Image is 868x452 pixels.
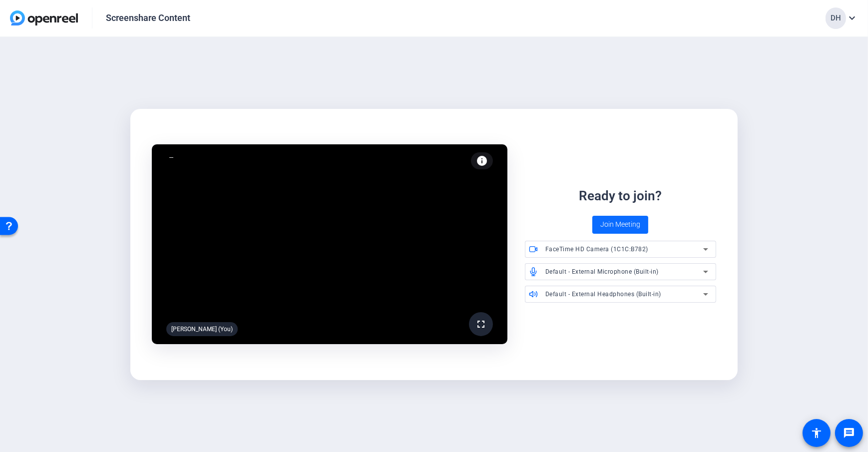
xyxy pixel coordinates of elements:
mat-icon: expand_more [846,12,858,24]
span: Default - External Microphone (Built-in) [545,268,659,275]
mat-icon: fullscreen [475,318,487,330]
div: Screenshare Content [106,12,190,24]
div: DH [826,7,846,29]
button: Join Meeting [592,216,648,234]
span: Default - External Headphones (Built-in) [545,291,661,298]
mat-icon: info [476,155,488,167]
div: [PERSON_NAME] (You) [166,322,238,336]
span: Join Meeting [600,219,640,230]
span: FaceTime HD Camera (1C1C:B782) [545,246,648,253]
mat-icon: accessibility [811,427,823,439]
mat-icon: message [843,427,855,439]
img: OpenReel logo [10,10,78,25]
div: Ready to join? [579,186,662,206]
